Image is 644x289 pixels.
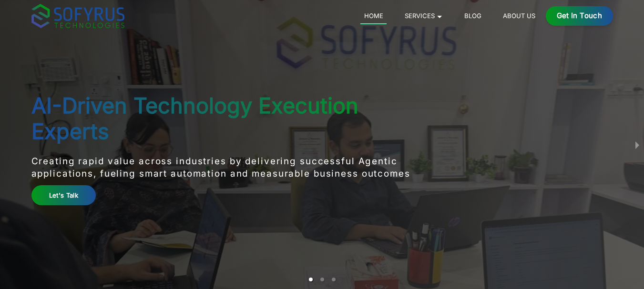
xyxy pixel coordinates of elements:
a: Home [360,10,387,24]
p: Creating rapid value across industries by delivering successful Agentic applications, fueling sma... [31,155,419,180]
iframe: chat widget [585,229,644,275]
a: Blog [460,10,485,21]
a: About Us [499,10,539,21]
a: Let's Talk [31,185,96,205]
img: sofyrus [31,4,124,28]
li: slide item 3 [332,278,336,281]
h1: AI-Driven Technology Execution Experts [31,93,419,144]
li: slide item 1 [309,278,313,281]
a: Services 🞃 [401,10,446,21]
a: Get in Touch [546,6,613,26]
li: slide item 2 [320,278,324,281]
